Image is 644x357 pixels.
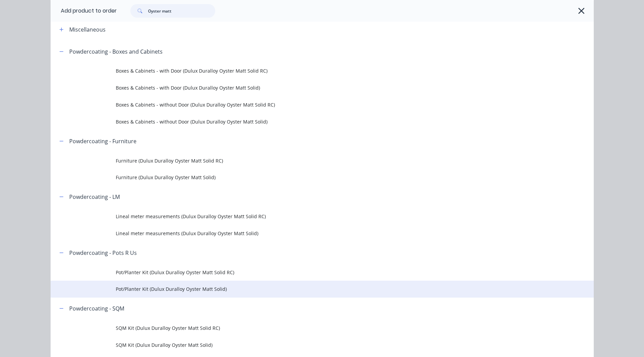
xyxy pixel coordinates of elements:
span: Pot/Planter Kit (Dulux Duralloy Oyster Matt Solid) [116,285,498,293]
div: Powdercoating - Pots R Us [69,249,137,257]
div: Powdercoating - LM [69,193,120,201]
span: SQM Kit (Dulux Duralloy Oyster Matt Solid RC) [116,324,498,332]
div: Powdercoating - Boxes and Cabinets [69,48,163,56]
span: Lineal meter measurements (Dulux Duralloy Oyster Matt Solid RC) [116,213,498,220]
span: Boxes & Cabinets - without Door (Dulux Duralloy Oyster Matt Solid) [116,118,498,125]
span: Furniture (Dulux Duralloy Oyster Matt Solid) [116,174,498,181]
span: Boxes & Cabinets - with Door (Dulux Duralloy Oyster Matt Solid) [116,84,498,91]
span: Boxes & Cabinets - with Door (Dulux Duralloy Oyster Matt Solid RC) [116,67,498,74]
div: Powdercoating - SQM [69,304,124,313]
input: Search... [148,4,215,18]
span: Lineal meter measurements (Dulux Duralloy Oyster Matt Solid) [116,230,498,237]
span: SQM Kit (Dulux Duralloy Oyster Matt Solid) [116,341,498,349]
div: Miscellaneous [69,25,106,34]
span: Furniture (Dulux Duralloy Oyster Matt Solid RC) [116,157,498,164]
span: Pot/Planter Kit (Dulux Duralloy Oyster Matt Solid RC) [116,269,498,276]
div: Powdercoating - Furniture [69,137,136,145]
span: Boxes & Cabinets - without Door (Dulux Duralloy Oyster Matt Solid RC) [116,101,498,108]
